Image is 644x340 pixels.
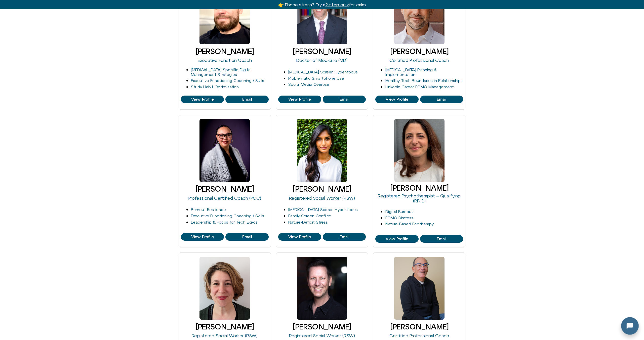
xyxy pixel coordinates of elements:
[289,195,355,201] a: Registered Social Worker (RSW)
[191,67,251,77] a: [MEDICAL_DATA] Specific Digital Management Strategies
[288,207,358,212] a: [MEDICAL_DATA] Screen Hyper-focus
[390,184,449,192] a: [PERSON_NAME]
[14,80,90,123] p: Hey — nice to see you check in. When you say hi, I hear you’re present and open to a quick check....
[195,322,254,331] a: [PERSON_NAME]
[378,193,461,203] a: Registered Psychotherapist – Qualifying (RP-Q)
[288,97,311,102] span: View Profile
[191,235,214,239] span: View Profile
[1,38,8,45] img: N5FCcHC.png
[420,96,463,103] a: View Profile of Eli Singer
[225,96,268,103] a: View Profile of Craig Selinger
[191,97,214,102] span: View Profile
[390,322,449,331] a: [PERSON_NAME]
[375,96,418,103] a: View Profile of Eli Singer
[278,233,321,241] a: View Profile of Harshi Sritharan
[437,237,446,241] span: Email
[1,144,8,151] img: N5FCcHC.png
[191,84,239,89] a: Study Habit Optimisation
[86,160,94,168] svg: Voice Input Button
[14,25,90,43] p: Looks like you’ve stepped away. No rush—just message me when you’re ready!
[1,118,8,125] img: N5FCcHC.png
[88,2,96,11] svg: Close Chatbot Button
[181,96,224,103] a: View Profile of Craig Selinger
[14,131,90,149] p: I noticed you stepped away — no rush. Message me whenever you’re ready, I’m here to help.
[389,333,449,338] a: Certified Professional Coach
[385,84,454,89] a: LinkedIn Career FOMO Management
[288,214,331,218] a: Family Screen Conflict
[293,322,351,331] a: [PERSON_NAME]
[191,214,264,218] a: Executive Functioning Coaching / Skills
[289,333,355,338] a: Registered Social Worker (RSW)
[340,235,349,239] span: Email
[323,96,366,103] a: View Profile of David Goldenberg
[198,58,252,63] a: Executive Function Coach
[1,11,8,18] img: N5FCcHC.png
[9,162,78,167] textarea: Message Input
[296,58,347,63] a: Doctor of Medicine (MD)
[278,2,366,7] a: 👉 Phone stress? Try a2-step quizfor calm
[621,317,639,335] iframe: Botpress
[437,97,446,102] span: Email
[389,58,449,63] a: Certified Professional Coach
[79,2,88,11] svg: Restart Conversation Button
[385,78,463,83] a: Healthy Tech Boundaries in Relationships
[44,53,57,59] p: [DATE]
[278,96,321,103] a: View Profile of David Goldenberg
[225,233,268,241] a: View Profile of Faelyne Templer
[288,235,311,239] span: View Profile
[385,209,413,214] a: Digital Burnout
[195,185,254,193] a: [PERSON_NAME]
[325,2,349,7] u: 2-step quiz
[385,67,437,77] a: [MEDICAL_DATA] Planning & Implementation
[242,235,252,239] span: Email
[293,47,351,56] a: [PERSON_NAME]
[386,97,408,102] span: View Profile
[191,78,264,83] a: Executive Functioning Coaching / Skills
[390,47,449,56] a: [PERSON_NAME]
[385,222,434,226] a: Nature-Based Ecotherapy
[293,185,351,193] a: [PERSON_NAME]
[92,66,95,72] p: hi
[375,235,418,243] a: View Profile of Iris Glaser
[5,3,13,11] img: N5FCcHC.png
[385,216,413,220] a: FOMO Distress
[288,220,328,224] a: Nature-Deficit Stress
[323,233,366,241] a: View Profile of Harshi Sritharan
[386,237,408,241] span: View Profile
[188,195,261,201] a: Professional Certified Coach (PCC)
[242,97,252,102] span: Email
[15,3,77,10] h2: [DOMAIN_NAME]
[195,47,254,56] a: [PERSON_NAME]
[288,82,329,87] a: Social Media Overuse
[288,70,358,74] a: [MEDICAL_DATA] Screen Hyper-focus
[181,233,224,241] a: View Profile of Faelyne Templer
[191,207,226,212] a: Burnout Resilience
[288,76,344,80] a: Problematic Smartphone Use
[420,235,463,243] a: View Profile of Iris Glaser
[192,333,258,338] a: Registered Social Worker (RSW)
[340,97,349,102] span: Email
[1,1,99,12] button: Expand Header Button
[191,220,258,224] a: Leadership & Focus for Tech Execs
